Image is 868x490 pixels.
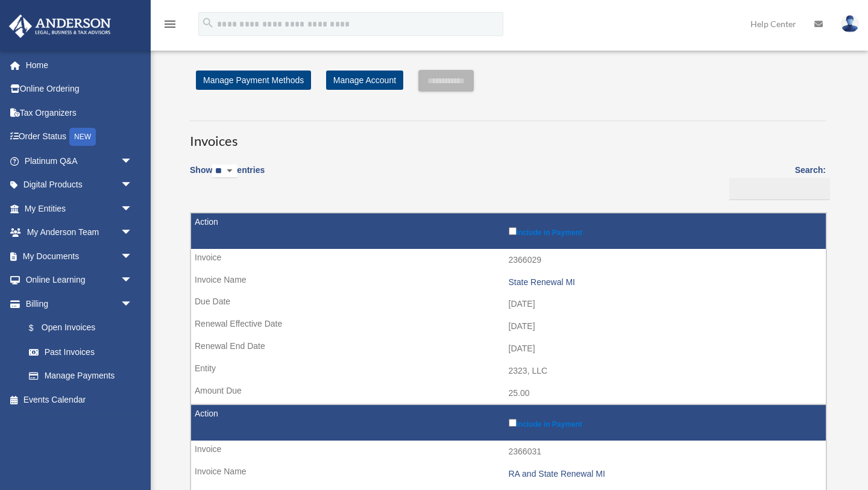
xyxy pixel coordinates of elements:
span: arrow_drop_down [121,173,145,198]
span: arrow_drop_down [121,268,145,293]
label: Show entries [190,163,265,190]
span: arrow_drop_down [121,149,145,174]
img: User Pic [841,15,859,33]
a: Platinum Q&Aarrow_drop_down [8,149,151,173]
i: search [201,16,215,30]
a: menu [163,21,177,31]
select: Showentries [212,165,237,178]
span: arrow_drop_down [121,196,145,221]
a: My Entitiesarrow_drop_down [8,196,151,221]
label: Include in Payment [509,225,820,237]
span: arrow_drop_down [121,292,145,316]
a: Manage Payments [17,364,145,388]
label: Include in Payment [509,416,820,429]
i: menu [163,17,177,31]
td: 2366029 [191,249,826,272]
input: Include in Payment [509,227,517,235]
div: NEW [69,128,96,146]
a: My Anderson Teamarrow_drop_down [8,221,151,245]
a: $Open Invoices [17,316,139,341]
td: [DATE] [191,338,826,360]
a: My Documentsarrow_drop_down [8,244,151,268]
input: Include in Payment [509,419,517,427]
a: Online Ordering [8,77,151,101]
a: Home [8,53,151,77]
td: 2366031 [191,441,826,463]
span: $ [36,321,42,336]
input: Search: [729,178,830,201]
a: Online Learningarrow_drop_down [8,268,151,292]
a: Manage Account [326,71,403,90]
td: [DATE] [191,315,826,338]
a: Past Invoices [17,340,145,364]
a: Order StatusNEW [8,125,151,149]
a: Billingarrow_drop_down [8,292,145,316]
label: Search: [725,163,826,200]
img: Anderson Advisors Platinum Portal [5,14,115,38]
h3: Invoices [190,121,826,151]
td: 25.00 [191,382,826,405]
div: State Renewal MI [509,277,820,287]
td: [DATE] [191,293,826,316]
div: RA and State Renewal MI [509,469,820,479]
span: arrow_drop_down [121,221,145,245]
span: arrow_drop_down [121,244,145,269]
a: Tax Organizers [8,101,151,125]
td: 2323, LLC [191,360,826,383]
a: Manage Payment Methods [196,71,311,90]
a: Events Calendar [8,388,151,412]
a: Digital Productsarrow_drop_down [8,173,151,197]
